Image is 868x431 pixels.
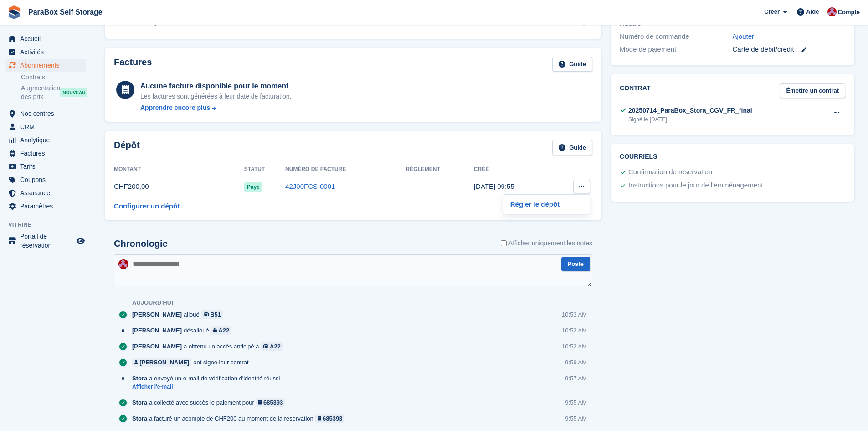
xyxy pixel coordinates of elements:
[5,232,86,250] a: menu
[5,107,86,120] a: menu
[20,120,75,133] span: CRM
[132,398,147,407] span: Stora
[132,374,284,383] div: a envoyé un e-mail de vérification d'identité réussi
[620,153,845,161] h2: Courriels
[132,414,147,423] span: Stora
[733,44,845,55] div: Carte de débit/crédit
[620,83,650,99] h2: Contrat
[20,59,75,72] span: Abonnements
[562,310,587,319] div: 10:53 AM
[838,8,860,17] span: Compte
[561,257,590,272] button: Poste
[565,414,587,423] div: 9:55 AM
[132,326,182,335] span: [PERSON_NAME]
[285,182,335,190] a: 42J00FCS-0001
[140,103,292,113] a: Apprendre encore plus
[5,200,86,213] a: menu
[764,7,780,16] span: Créer
[620,31,732,42] div: Numéro de commande
[5,147,86,160] a: menu
[552,57,592,72] a: Guide
[114,162,244,177] th: Montant
[501,239,592,248] label: Afficher uniquement les notes
[565,358,587,367] div: 9:59 AM
[5,32,86,45] a: menu
[211,326,231,335] a: A22
[263,398,283,407] div: 685393
[20,187,75,199] span: Assurance
[8,220,91,229] span: Vitrine
[140,81,292,92] div: Aucune facture disponible pour le moment
[620,44,732,55] div: Mode de paiement
[21,73,86,82] a: Contrats
[5,160,86,173] a: menu
[132,310,182,319] span: [PERSON_NAME]
[20,107,75,120] span: Nos centres
[20,200,75,213] span: Paramètres
[114,57,152,72] h2: Factures
[210,310,221,319] div: B51
[20,147,75,160] span: Factures
[628,167,712,178] div: Confirmation de réservation
[552,140,592,155] a: Guide
[628,180,763,191] div: Instructions pour le jour de l'emménagement
[132,342,288,351] div: a obtenu un accès anticipé à
[20,232,75,250] span: Portail de réservation
[780,83,845,99] a: Émettre un contrat
[201,310,223,319] a: B51
[261,342,283,351] a: A22
[406,162,473,177] th: Règlement
[132,414,349,423] div: a facturé un acompte de CHF200 au moment de la réservation
[132,358,253,367] div: ont signé leur contrat
[132,326,236,335] div: désalloué
[218,326,229,335] div: A22
[562,342,587,351] div: 10:52 AM
[139,358,189,367] div: [PERSON_NAME]
[5,173,86,186] a: menu
[114,177,244,197] td: CHF200,00
[827,7,837,16] img: Yan Grandjean
[132,398,290,407] div: a collecté avec succès le paiement pour
[114,239,168,249] h2: Chronologie
[5,59,86,72] a: menu
[562,326,587,335] div: 10:52 AM
[132,383,284,391] a: Afficher l'e-mail
[114,201,180,212] a: Configurer un dépôt
[323,414,342,423] div: 685393
[5,187,86,199] a: menu
[60,88,87,97] div: NOUVEAU
[244,182,262,192] span: Payé
[21,84,60,101] span: Augmentation des prix
[285,162,406,177] th: Numéro de facture
[501,239,507,248] input: Afficher uniquement les notes
[140,92,292,101] div: Les factures sont générées à leur date de facturation.
[20,173,75,186] span: Coupons
[5,46,86,58] a: menu
[25,5,106,20] a: ParaBox Self Storage
[21,83,86,102] a: Augmentation des prix NOUVEAU
[7,5,21,19] img: stora-icon-8386f47178a22dfd0bd8f6a31ec36ba5ce8667c1dd55bd0f319d3a0aa187defe.svg
[20,134,75,146] span: Analytique
[565,398,587,407] div: 9:55 AM
[628,115,752,124] div: Signé le [DATE]
[474,162,554,177] th: Créé
[140,103,210,113] div: Apprendre encore plus
[118,259,128,269] img: Yan Grandjean
[132,358,191,367] a: [PERSON_NAME]
[5,134,86,146] a: menu
[132,310,228,319] div: alloué
[20,32,75,45] span: Accueil
[5,120,86,133] a: menu
[132,299,173,306] div: Aujourd'hui
[474,182,514,190] time: 2025-08-12 07:55:07 UTC
[507,198,586,210] p: Régler le dépôt
[114,140,140,155] h2: Dépôt
[20,46,75,58] span: Activités
[256,398,286,407] a: 685393
[244,162,285,177] th: Statut
[806,7,819,16] span: Aide
[20,160,75,173] span: Tarifs
[628,106,752,115] div: 20250714_ParaBox_Stora_CGV_FR_final
[315,414,345,423] a: 685393
[565,374,587,383] div: 9:57 AM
